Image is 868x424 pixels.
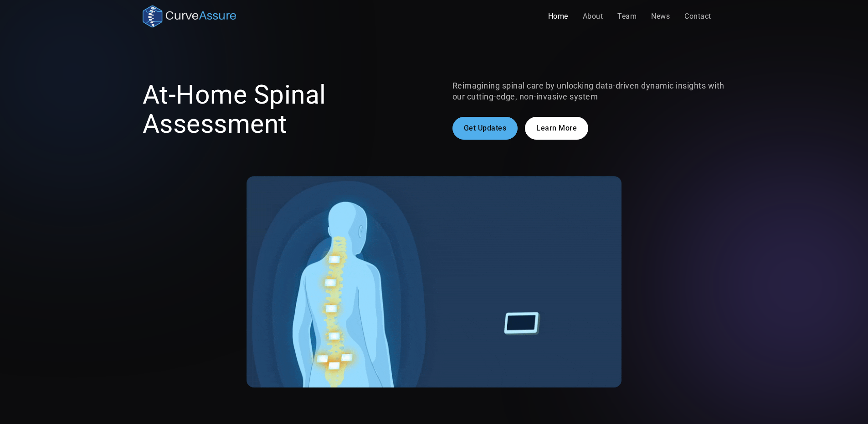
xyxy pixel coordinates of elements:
[143,5,236,27] a: home
[525,117,588,140] a: Learn More
[644,7,677,26] a: News
[452,117,518,140] a: Get Updates
[541,7,575,26] a: Home
[452,80,726,102] p: Reimagining spinal care by unlocking data-driven dynamic insights with our cutting-edge, non-inva...
[677,7,719,26] a: Contact
[575,7,611,26] a: About
[247,176,621,387] img: A gif showing the CurveAssure system at work. A patient is wearing the non-invasive sensors and t...
[610,7,644,26] a: Team
[143,80,416,139] h1: At-Home Spinal Assessment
